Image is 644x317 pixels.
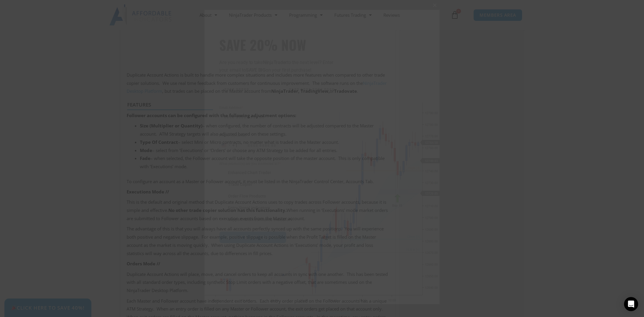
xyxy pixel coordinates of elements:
[219,181,340,187] label: Trade Copier
[624,297,638,311] div: Open Intercom Messenger
[219,161,340,167] span: What product(s) are you interested in?
[232,142,238,149] div: +1
[228,217,292,222] span: Support And Resistance Indicators
[219,217,340,222] label: Support And Resistance Indicators
[228,181,252,187] span: Trade Copier
[219,105,340,111] label: Email Address
[219,133,340,139] label: Phone (Optional)
[219,193,340,199] label: Order Flow Products
[246,67,266,73] strong: SAVE BIG
[228,193,266,199] span: Order Flow Products
[263,60,287,65] strong: NinjaTrader
[219,36,340,53] span: SAVE 20% NOW
[219,231,286,243] button: SUBMIT & GET COUPON
[219,139,238,152] button: Selected country
[219,205,340,211] label: Entry Signal Indicators
[228,205,270,211] span: Entry Signal Indicators
[228,170,271,176] span: Enhanced Chart Trader
[293,310,351,316] a: No thanks, I’m not interested!
[219,59,340,74] p: Are you ready to take to the next level? Enter your email to on your first purchase!
[219,170,340,176] label: Enhanced Chart Trader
